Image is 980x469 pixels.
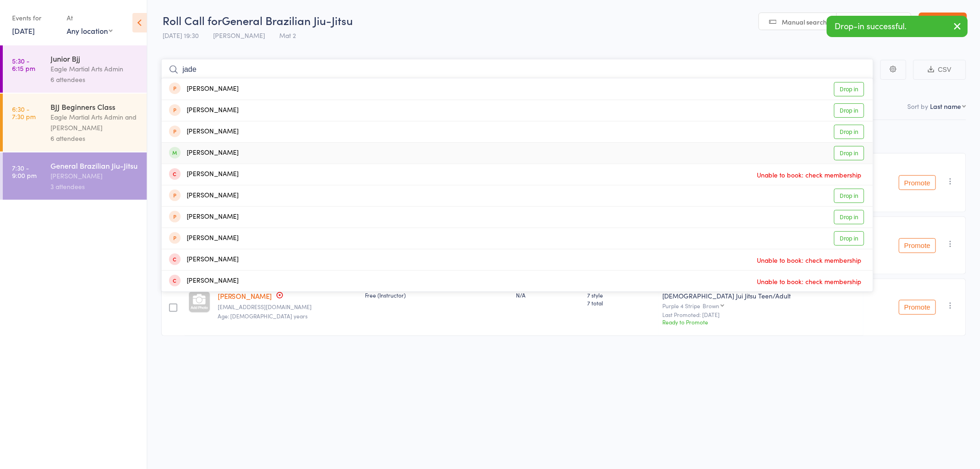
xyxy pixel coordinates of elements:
[12,105,36,120] time: 6:30 - 7:30 pm
[169,233,239,244] div: [PERSON_NAME]
[50,53,139,63] div: Junior Bjj
[218,304,358,310] small: adamw@bldp.com.au
[163,13,222,28] span: Roll Call for
[3,94,147,152] a: 6:30 -7:30 pmBJJ Beginners ClassEagle Martial Arts Admin and [PERSON_NAME]6 attendees
[218,291,272,301] a: [PERSON_NAME]
[12,57,35,72] time: 5:30 - 6:15 pm
[663,311,860,318] small: Last Promoted: [DATE]
[755,274,864,288] span: Unable to book: check membership
[169,84,239,95] div: [PERSON_NAME]
[67,10,113,25] div: At
[222,13,353,28] span: General Brazilian Jiu-Jitsu
[161,59,873,80] input: Search by name
[834,103,864,118] a: Drop in
[834,210,864,224] a: Drop in
[365,291,509,299] div: Free (Instructor)
[663,291,860,300] div: [DEMOGRAPHIC_DATA] Jui Jitsu Teen/Adult
[899,300,936,315] button: Promote
[827,16,968,37] div: Drop-in successful.
[50,181,139,192] div: 3 attendees
[834,189,864,203] a: Drop in
[50,171,139,181] div: [PERSON_NAME]
[12,10,57,25] div: Events for
[50,112,139,133] div: Eagle Martial Arts Admin and [PERSON_NAME]
[169,276,239,286] div: [PERSON_NAME]
[588,291,655,299] span: 7 style
[169,169,239,180] div: [PERSON_NAME]
[913,60,966,80] button: CSV
[919,13,967,31] a: Exit roll call
[213,31,265,40] span: [PERSON_NAME]
[755,253,864,267] span: Unable to book: check membership
[663,318,860,326] div: Ready to Promote
[169,254,239,265] div: [PERSON_NAME]
[169,127,239,137] div: [PERSON_NAME]
[908,101,929,111] label: Sort by
[899,175,936,190] button: Promote
[12,164,37,179] time: 7:30 - 9:00 pm
[899,238,936,253] button: Promote
[663,303,860,309] div: Purple 4 Stripe
[169,105,239,116] div: [PERSON_NAME]
[67,25,113,36] div: Any location
[50,74,139,85] div: 6 attendees
[834,82,864,96] a: Drop in
[930,101,961,111] div: Last name
[755,168,864,182] span: Unable to book: check membership
[279,31,296,40] span: Mat 2
[50,63,139,74] div: Eagle Martial Arts Admin
[12,25,35,36] a: [DATE]
[50,160,139,171] div: General Brazilian Jiu-Jitsu
[163,31,199,40] span: [DATE] 19:30
[169,190,239,201] div: [PERSON_NAME]
[50,101,139,112] div: BJJ Beginners Class
[3,45,147,93] a: 5:30 -6:15 pmJunior BjjEagle Martial Arts Admin6 attendees
[703,303,720,309] div: Brown
[782,17,827,26] span: Manual search
[588,299,655,307] span: 7 total
[834,231,864,246] a: Drop in
[169,212,239,222] div: [PERSON_NAME]
[516,291,580,299] div: N/A
[834,125,864,139] a: Drop in
[169,148,239,158] div: [PERSON_NAME]
[3,152,147,200] a: 7:30 -9:00 pmGeneral Brazilian Jiu-Jitsu[PERSON_NAME]3 attendees
[834,146,864,160] a: Drop in
[218,312,308,320] span: Age: [DEMOGRAPHIC_DATA] years
[50,133,139,144] div: 6 attendees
